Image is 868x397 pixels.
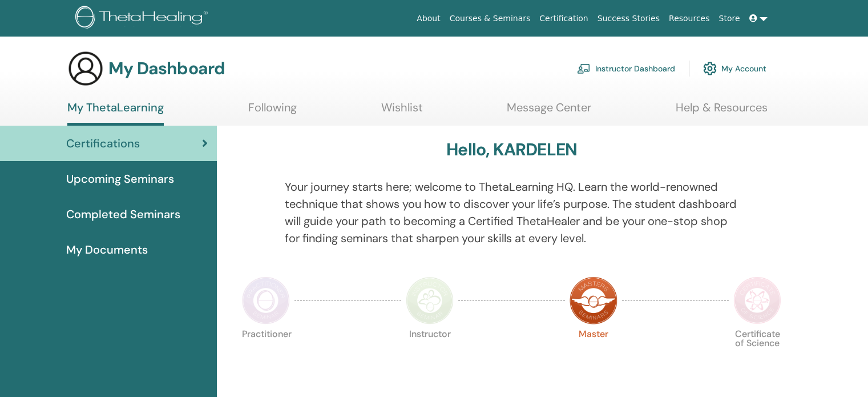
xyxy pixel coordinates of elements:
a: Courses & Seminars [445,8,535,29]
img: Master [570,276,617,324]
img: generic-user-icon.jpg [67,50,104,87]
span: Upcoming Seminars [66,170,174,187]
h3: My Dashboard [108,58,225,79]
img: Instructor [406,276,454,324]
p: Master [570,330,617,378]
img: cog.svg [703,59,717,78]
a: Store [714,8,745,29]
img: Certificate of Science [733,276,781,324]
span: Certifications [66,135,140,152]
a: My Account [703,56,766,81]
a: Resources [664,8,714,29]
h3: Hello, KARDELEN [446,139,577,160]
a: About [412,8,445,29]
img: logo.png [75,6,212,31]
img: Practitioner [242,276,290,324]
p: Your journey starts here; welcome to ThetaLearning HQ. Learn the world-renowned technique that sh... [285,178,739,247]
span: My Documents [66,241,148,258]
a: Success Stories [593,8,664,29]
p: Practitioner [242,330,290,378]
p: Certificate of Science [733,330,781,378]
span: Completed Seminars [66,206,180,223]
a: Message Center [507,101,591,123]
a: Following [248,101,297,123]
a: My ThetaLearning [67,101,164,126]
p: Instructor [406,330,454,378]
a: Instructor Dashboard [577,56,675,81]
a: Help & Resources [676,101,768,123]
a: Wishlist [381,101,423,123]
a: Certification [535,8,592,29]
img: chalkboard-teacher.svg [577,63,591,74]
